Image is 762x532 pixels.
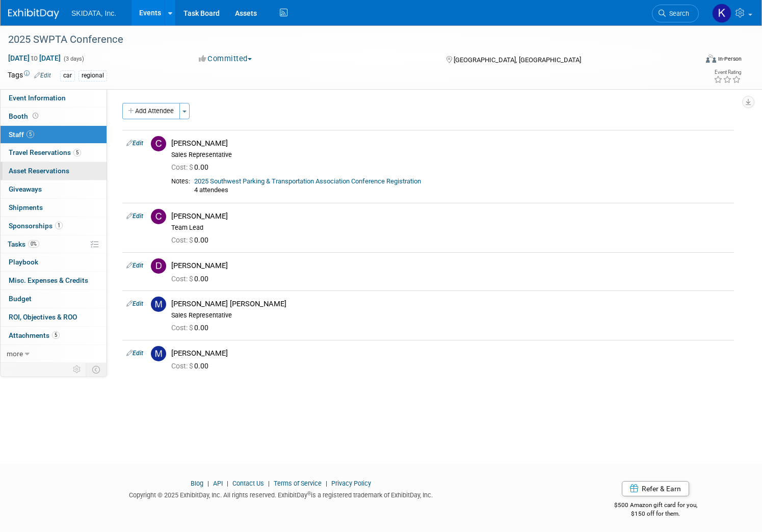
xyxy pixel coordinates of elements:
span: Giveaways [9,185,42,193]
span: Event Information [9,94,66,102]
a: Playbook [1,253,107,271]
div: car [60,70,75,81]
span: Cost: $ [171,362,194,370]
div: In-Person [718,55,742,63]
a: Edit [126,262,143,269]
img: ExhibitDay [8,9,59,19]
span: Cost: $ [171,324,194,332]
a: Privacy Policy [331,480,371,487]
div: Event Format [632,53,742,68]
span: Booth [9,112,40,120]
a: Staff5 [1,126,107,144]
span: ROI, Objectives & ROO [9,313,77,321]
div: [PERSON_NAME] [171,139,730,148]
span: SKIDATA, Inc. [71,9,116,17]
div: Sales Representative [171,151,730,159]
a: Blog [191,480,203,487]
div: Copyright © 2025 ExhibitDay, Inc. All rights reserved. ExhibitDay is a registered trademark of Ex... [8,488,555,500]
span: Staff [9,130,34,139]
span: 0% [28,240,39,248]
img: M.jpg [151,346,166,361]
img: C.jpg [151,136,166,151]
div: $150 off for them. [570,510,742,518]
button: Committed [195,54,256,64]
span: (3 days) [63,56,84,62]
div: $500 Amazon gift card for you, [570,494,742,518]
span: Travel Reservations [9,148,81,156]
span: Sponsorships [9,222,63,230]
a: Budget [1,290,107,308]
td: Tags [8,70,51,82]
span: [DATE] [DATE] [8,54,61,63]
img: Format-Inperson.png [706,55,716,63]
span: to [30,54,39,62]
a: API [213,480,223,487]
td: Toggle Event Tabs [86,363,107,376]
a: Sponsorships1 [1,217,107,235]
span: 0.00 [171,324,213,332]
span: | [224,480,231,487]
span: Booth not reserved yet [31,112,40,120]
span: 0.00 [171,275,213,283]
span: Cost: $ [171,236,194,244]
span: 5 [73,149,81,156]
a: Misc. Expenses & Credits [1,272,107,289]
div: Sales Representative [171,311,730,320]
span: Cost: $ [171,163,194,171]
button: Add Attendee [122,103,180,119]
span: 1 [55,222,63,229]
div: 4 attendees [194,177,730,194]
a: more [1,345,107,363]
a: Edit [126,350,143,357]
span: Tasks [8,240,39,248]
a: Attachments5 [1,327,107,344]
a: Refer & Earn [622,481,689,496]
a: 2025 Southwest Parking & Transportation Association Conference Registration [194,177,421,185]
span: 5 [52,331,60,339]
span: Playbook [9,258,38,266]
a: Booth [1,108,107,125]
span: Attachments [9,331,60,339]
a: Edit [126,140,143,147]
a: Event Information [1,89,107,107]
div: [PERSON_NAME] [171,349,730,358]
div: Notes: [171,177,190,185]
span: 5 [27,130,34,138]
span: | [205,480,212,487]
span: 0.00 [171,163,213,171]
a: Edit [34,72,51,79]
div: [PERSON_NAME] [171,261,730,271]
div: [PERSON_NAME] [171,211,730,221]
a: Giveaways [1,180,107,198]
a: Edit [126,212,143,220]
div: regional [78,70,107,81]
span: Cost: $ [171,275,194,283]
a: Edit [126,300,143,307]
img: Kim Masoner [712,4,731,23]
a: Search [652,5,699,22]
a: Contact Us [232,480,264,487]
span: Misc. Expenses & Credits [9,276,88,284]
a: Asset Reservations [1,162,107,180]
a: Travel Reservations5 [1,144,107,162]
span: more [7,350,23,358]
sup: ® [307,491,311,496]
a: Tasks0% [1,235,107,253]
a: Shipments [1,199,107,217]
span: | [323,480,330,487]
span: 0.00 [171,362,213,370]
div: 2025 SWPTA Conference [5,31,679,49]
img: M.jpg [151,297,166,312]
span: Budget [9,295,32,303]
span: Asset Reservations [9,167,69,175]
span: Search [666,10,689,17]
span: 0.00 [171,236,213,244]
td: Personalize Event Tab Strip [68,363,86,376]
div: [PERSON_NAME] [PERSON_NAME] [171,299,730,309]
a: ROI, Objectives & ROO [1,308,107,326]
div: Event Rating [714,70,741,75]
div: Team Lead [171,224,730,232]
span: [GEOGRAPHIC_DATA], [GEOGRAPHIC_DATA] [454,56,581,64]
a: Terms of Service [274,480,322,487]
span: Shipments [9,203,43,211]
